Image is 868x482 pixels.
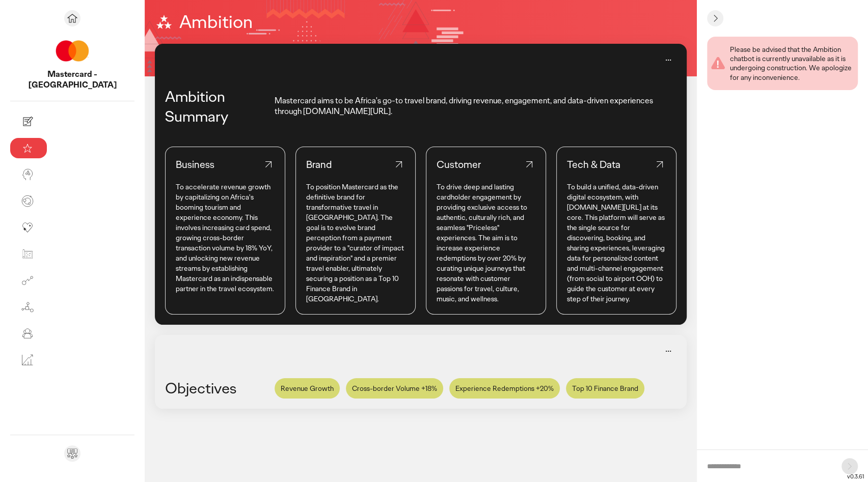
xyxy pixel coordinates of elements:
[165,147,285,315] a: BusinessTo accelerate revenue growth by capitalizing on Africa's booming tourism and experience e...
[165,378,264,399] div: Objectives
[306,182,405,304] p: To position Mastercard as the definitive brand for transformative travel in [GEOGRAPHIC_DATA]. Th...
[176,182,275,294] p: To accelerate revenue growth by capitalizing on Africa's booming tourism and experience economy. ...
[567,157,666,172] div: Tech & Data
[165,87,264,126] div: Ambition Summary
[455,383,554,393] span: Experience Redemptions +20%
[437,157,535,172] div: Customer
[275,96,664,117] p: Mastercard aims to be Africa's go-to travel brand, driving revenue, engagement, and data-driven e...
[54,33,91,69] img: project avatar
[730,45,854,82] div: Please be advised that the Ambition chatbot is currently unavailable as it is undergoing construc...
[64,445,80,462] div: Send feedback
[572,383,638,393] span: Top 10 Finance Brand
[352,383,437,393] span: Cross-border Volume +18%
[437,182,535,304] p: To drive deep and lasting cardholder engagement by providing exclusive access to authentic, cultu...
[426,147,546,315] a: CustomerTo drive deep and lasting cardholder engagement by providing exclusive access to authenti...
[176,157,275,172] div: Business
[281,383,334,393] span: Revenue Growth
[567,182,666,304] p: To build a unified, data-driven digital ecosystem, with [DOMAIN_NAME][URL] at its core. This plat...
[155,10,253,34] h1: Ambition
[10,69,134,91] p: Mastercard - AFRICA
[556,147,676,315] a: Tech & DataTo build a unified, data-driven digital ecosystem, with [DOMAIN_NAME][URL] at its core...
[295,147,416,315] a: BrandTo position Mastercard as the definitive brand for transformative travel in [GEOGRAPHIC_DATA...
[306,157,405,172] div: Brand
